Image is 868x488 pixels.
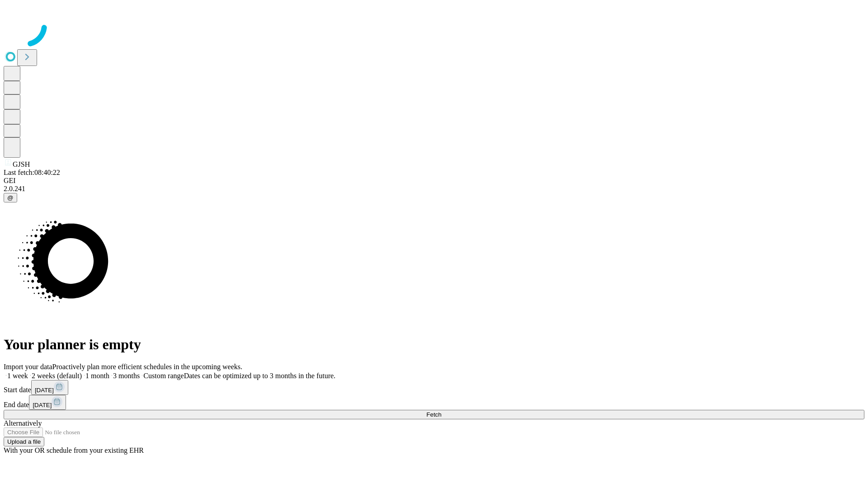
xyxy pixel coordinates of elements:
[426,411,441,418] span: Fetch
[4,437,44,446] button: Upload a file
[7,194,14,201] span: @
[4,193,17,202] button: @
[4,169,60,176] span: Last fetch: 08:40:22
[4,380,864,395] div: Start date
[32,372,82,380] span: 2 weeks (default)
[4,410,864,419] button: Fetch
[13,160,30,168] span: GJSH
[4,177,864,185] div: GEI
[4,363,52,371] span: Import your data
[35,387,54,394] span: [DATE]
[85,372,109,380] span: 1 month
[4,419,42,427] span: Alternatively
[4,185,864,193] div: 2.0.241
[4,395,864,410] div: End date
[31,380,68,395] button: [DATE]
[113,372,140,380] span: 3 months
[4,336,864,353] h1: Your planner is empty
[52,363,242,371] span: Proactively plan more efficient schedules in the upcoming weeks.
[29,395,66,410] button: [DATE]
[184,372,335,380] span: Dates can be optimized up to 3 months in the future.
[143,372,184,380] span: Custom range
[4,446,144,454] span: With your OR schedule from your existing EHR
[7,372,28,380] span: 1 week
[33,402,52,408] span: [DATE]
